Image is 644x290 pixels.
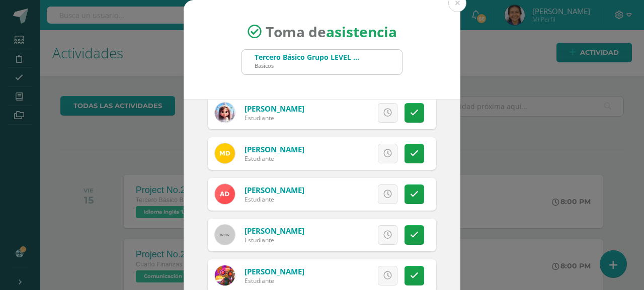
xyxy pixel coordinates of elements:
a: [PERSON_NAME] [245,266,304,276]
a: [PERSON_NAME] [245,226,304,236]
div: Estudiante [245,276,304,285]
div: Tercero Básico Grupo LEVEL 4 A [255,52,360,62]
img: 60x60 [215,225,235,245]
div: Estudiante [245,154,304,163]
a: [PERSON_NAME] [245,144,304,154]
strong: asistencia [326,22,397,41]
input: Busca un grado o sección aquí... [242,50,402,74]
a: [PERSON_NAME] [245,185,304,195]
a: [PERSON_NAME] [245,104,304,114]
span: Toma de [266,22,397,41]
div: Estudiante [245,114,304,122]
div: Estudiante [245,236,304,244]
img: 0a202b43aeda4171ef46e1b715b1900c.png [215,103,235,123]
img: f2a87839804653cc9819859b787d3a91.png [215,143,235,163]
img: 4c1c453255e6cf7aef4ea3d8e170c19c.png [215,265,235,285]
div: Basicos [255,62,360,69]
img: 0e5febd22b163f29521507ed4d07f17a.png [215,184,235,204]
div: Estudiante [245,195,304,204]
